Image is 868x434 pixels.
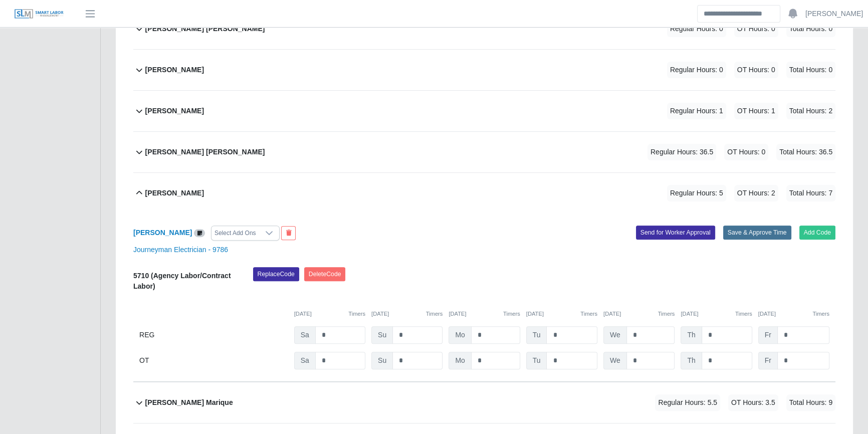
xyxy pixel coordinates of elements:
[758,352,778,369] span: Fr
[145,65,204,75] b: [PERSON_NAME]
[145,24,265,34] b: [PERSON_NAME] [PERSON_NAME]
[734,185,778,201] span: OT Hours: 2
[758,310,829,318] div: [DATE]
[786,103,835,119] span: Total Hours: 2
[449,352,471,369] span: Mo
[145,147,265,157] b: [PERSON_NAME] [PERSON_NAME]
[253,267,299,281] button: ReplaceCode
[294,310,365,318] div: [DATE]
[133,50,835,90] button: [PERSON_NAME] Regular Hours: 0 OT Hours: 0 Total Hours: 0
[580,310,597,318] button: Timers
[603,310,675,318] div: [DATE]
[281,226,296,240] button: End Worker & Remove from the Timesheet
[786,394,835,411] span: Total Hours: 9
[371,326,393,344] span: Su
[449,310,520,318] div: [DATE]
[194,229,205,237] a: View/Edit Notes
[133,132,835,172] button: [PERSON_NAME] [PERSON_NAME] Regular Hours: 36.5 OT Hours: 0 Total Hours: 36.5
[603,326,627,344] span: We
[667,21,726,37] span: Regular Hours: 0
[145,397,233,408] b: [PERSON_NAME] Marique
[681,310,752,318] div: [DATE]
[526,326,547,344] span: Tu
[603,352,627,369] span: We
[636,226,715,240] button: Send for Worker Approval
[734,103,778,119] span: OT Hours: 1
[139,352,288,369] div: OT
[145,188,204,198] b: [PERSON_NAME]
[133,91,835,131] button: [PERSON_NAME] Regular Hours: 1 OT Hours: 1 Total Hours: 2
[503,310,520,318] button: Timers
[139,326,288,344] div: REG
[655,394,720,411] span: Regular Hours: 5.5
[786,185,835,201] span: Total Hours: 7
[724,144,768,160] span: OT Hours: 0
[371,352,393,369] span: Su
[776,144,835,160] span: Total Hours: 36.5
[734,21,778,37] span: OT Hours: 0
[526,352,547,369] span: Tu
[786,62,835,78] span: Total Hours: 0
[211,226,259,240] div: Select Add Ons
[371,310,443,318] div: [DATE]
[14,9,64,20] img: SLM Logo
[799,226,836,240] button: Add Code
[133,9,835,49] button: [PERSON_NAME] [PERSON_NAME] Regular Hours: 0 OT Hours: 0 Total Hours: 0
[805,9,863,19] a: [PERSON_NAME]
[734,62,778,78] span: OT Hours: 0
[133,246,228,254] a: Journeyman Electrician - 9786
[426,310,443,318] button: Timers
[812,310,829,318] button: Timers
[681,326,702,344] span: Th
[133,382,835,423] button: [PERSON_NAME] Marique Regular Hours: 5.5 OT Hours: 3.5 Total Hours: 9
[723,226,791,240] button: Save & Approve Time
[133,272,231,290] b: 5710 (Agency Labor/Contract Labor)
[786,21,835,37] span: Total Hours: 0
[667,185,726,201] span: Regular Hours: 5
[133,173,835,213] button: [PERSON_NAME] Regular Hours: 5 OT Hours: 2 Total Hours: 7
[526,310,597,318] div: [DATE]
[667,62,726,78] span: Regular Hours: 0
[348,310,365,318] button: Timers
[681,352,702,369] span: Th
[728,394,778,411] span: OT Hours: 3.5
[697,5,780,23] input: Search
[294,326,316,344] span: Sa
[133,229,192,237] a: [PERSON_NAME]
[145,106,204,116] b: [PERSON_NAME]
[449,326,471,344] span: Mo
[647,144,716,160] span: Regular Hours: 36.5
[304,267,346,281] button: DeleteCode
[735,310,752,318] button: Timers
[294,352,316,369] span: Sa
[758,326,778,344] span: Fr
[658,310,675,318] button: Timers
[667,103,726,119] span: Regular Hours: 1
